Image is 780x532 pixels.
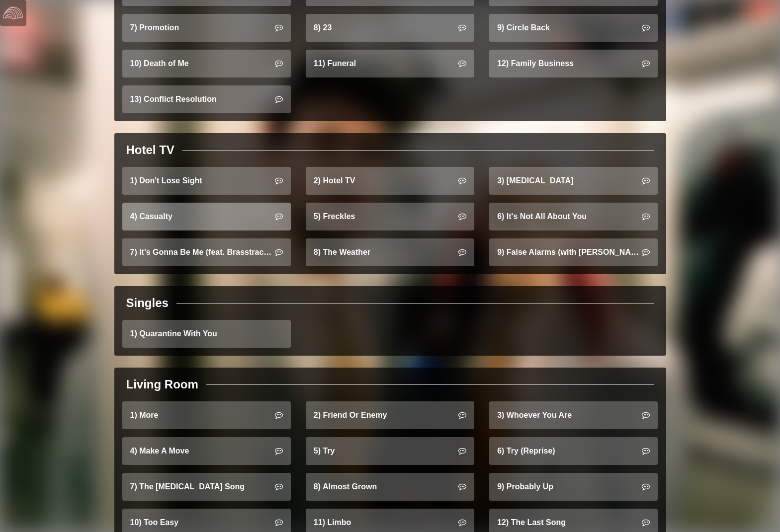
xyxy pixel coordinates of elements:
a: 2) Friend Or Enemy [306,401,474,429]
div: Hotel TV [126,141,174,159]
a: 2) Hotel TV [306,167,474,195]
a: 4) Make A Move [122,437,291,465]
a: 6) Try (Reprise) [489,437,658,465]
a: 1) Don't Lose Sight [122,167,291,195]
a: 12) Family Business [489,50,658,77]
a: 9) False Alarms (with [PERSON_NAME]) [489,238,658,266]
a: 9) Probably Up [489,473,658,501]
a: 5) Try [306,437,474,465]
a: 11) Funeral [306,50,474,77]
a: 8) 23 [306,14,474,42]
a: 8) Almost Grown [306,473,474,501]
a: 7) Promotion [122,14,291,42]
a: 10) Death of Me [122,50,291,77]
a: 8) The Weather [306,238,474,266]
a: 7) The [MEDICAL_DATA] Song [122,473,291,501]
a: 6) It's Not All About You [489,203,658,230]
a: 13) Conflict Resolution [122,85,291,113]
a: 5) Freckles [306,203,474,230]
a: 3) [MEDICAL_DATA] [489,167,658,195]
div: Living Room [126,376,198,393]
a: 4) Casualty [122,203,291,230]
img: logo-white-4c48a5e4bebecaebe01ca5a9d34031cfd3d4ef9ae749242e8c4bf12ef99f53e8.png [3,3,23,23]
a: 1) More [122,401,291,429]
a: 7) It's Gonna Be Me (feat. Brasstracks) [122,238,291,266]
a: 1) Quarantine With You [122,320,291,348]
a: 3) Whoever You Are [489,401,658,429]
div: Singles [126,294,169,312]
a: 9) Circle Back [489,14,658,42]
